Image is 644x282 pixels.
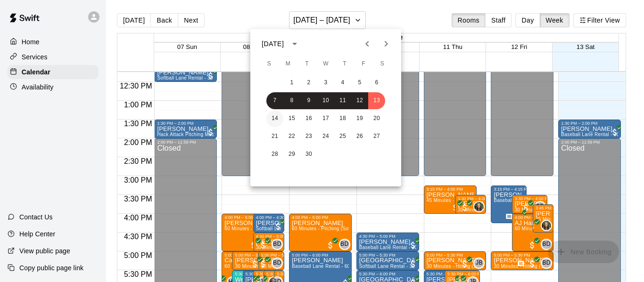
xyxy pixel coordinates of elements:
[358,34,377,53] button: Previous month
[368,110,385,127] button: 20
[261,55,278,73] span: Sunday
[283,128,300,145] button: 22
[283,74,300,91] button: 1
[351,128,368,145] button: 26
[368,74,385,91] button: 6
[374,55,391,73] span: Saturday
[317,128,334,145] button: 24
[336,55,353,73] span: Thursday
[300,74,317,91] button: 2
[317,92,334,109] button: 10
[283,92,300,109] button: 8
[266,128,283,145] button: 21
[377,34,396,53] button: Next month
[368,128,385,145] button: 27
[266,110,283,127] button: 14
[300,110,317,127] button: 16
[355,55,372,73] span: Friday
[280,55,297,73] span: Monday
[334,128,351,145] button: 25
[262,39,284,49] div: [DATE]
[300,146,317,163] button: 30
[283,146,300,163] button: 29
[300,92,317,109] button: 9
[334,74,351,91] button: 4
[317,55,334,73] span: Wednesday
[334,110,351,127] button: 18
[266,146,283,163] button: 28
[287,36,303,52] button: calendar view is open, switch to year view
[334,92,351,109] button: 11
[351,110,368,127] button: 19
[351,92,368,109] button: 12
[283,110,300,127] button: 15
[317,74,334,91] button: 3
[266,92,283,109] button: 7
[300,128,317,145] button: 23
[351,74,368,91] button: 5
[317,110,334,127] button: 17
[298,55,315,73] span: Tuesday
[368,92,385,109] button: 13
